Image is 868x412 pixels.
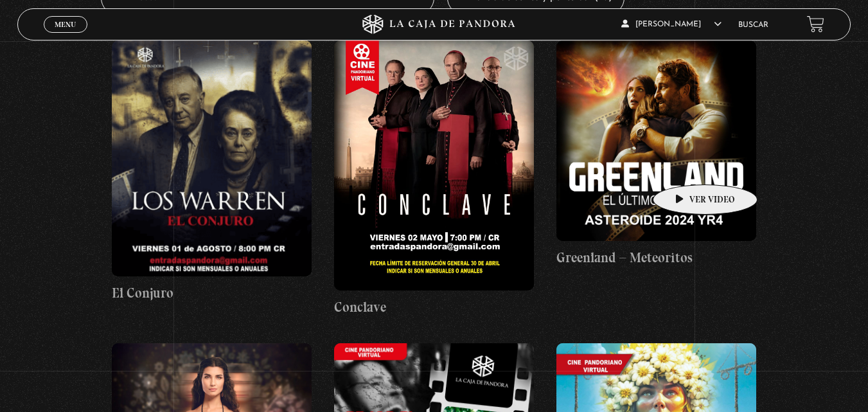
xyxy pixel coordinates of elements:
span: [PERSON_NAME] [621,21,722,28]
h4: El Conjuro [112,283,312,303]
h4: Conclave [334,297,534,318]
a: Buscar [738,21,768,29]
span: Cerrar [50,31,80,40]
span: Menu [55,21,76,28]
a: Greenland – Meteoritos [556,40,756,267]
a: View your shopping cart [807,15,824,33]
a: El Conjuro [112,40,312,303]
h4: Greenland – Meteoritos [556,247,756,268]
a: Conclave [334,40,534,318]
